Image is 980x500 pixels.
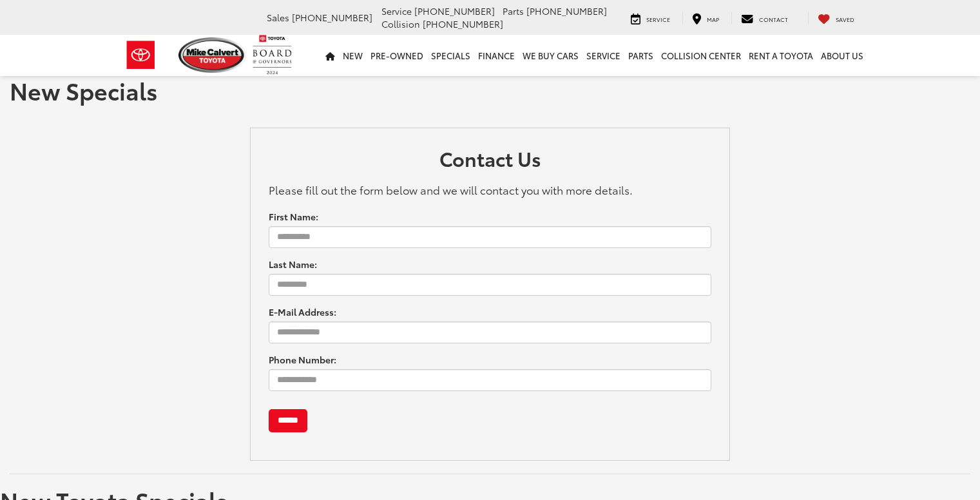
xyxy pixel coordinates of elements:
a: Collision Center [657,35,745,76]
label: First Name: [269,210,318,223]
a: Contact [731,12,798,24]
a: Finance [474,35,519,76]
h2: Contact Us [269,148,712,175]
span: Map [707,15,719,23]
span: [PHONE_NUMBER] [423,17,503,30]
a: Specials [427,35,474,76]
a: My Saved Vehicles [808,12,864,24]
h1: New Specials [10,77,970,103]
a: Home [322,35,339,76]
label: Phone Number: [269,353,336,366]
a: Service [621,12,680,24]
p: Please fill out the form below and we will contact you with more details. [269,182,712,197]
a: Rent a Toyota [745,35,817,76]
img: Mike Calvert Toyota [178,37,247,73]
span: [PHONE_NUMBER] [526,5,607,17]
span: Contact [759,15,788,23]
span: Sales [267,11,289,24]
span: [PHONE_NUMBER] [414,5,495,17]
a: WE BUY CARS [519,35,582,76]
label: Last Name: [269,258,317,271]
img: Toyota [117,34,165,76]
a: Service [582,35,624,76]
span: Saved [836,15,854,23]
span: Parts [503,5,524,17]
a: About Us [817,35,867,76]
a: Pre-Owned [367,35,427,76]
span: [PHONE_NUMBER] [292,11,372,24]
label: E-Mail Address: [269,305,336,318]
a: New [339,35,367,76]
a: Map [682,12,729,24]
a: Parts [624,35,657,76]
span: Service [381,5,412,17]
span: Service [646,15,670,23]
span: Collision [381,17,420,30]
